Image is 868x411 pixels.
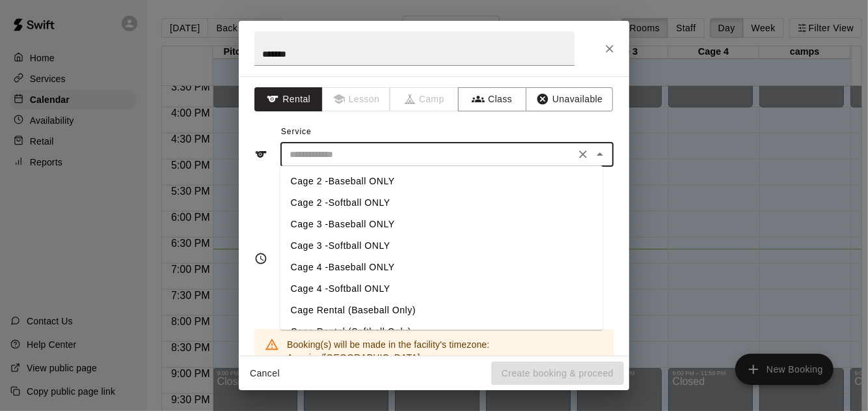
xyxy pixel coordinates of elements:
[280,278,603,300] li: Cage 4 -Softball ONLY
[280,171,603,192] li: Cage 2 -Baseball ONLY
[390,87,459,111] span: Camps can only be created in the Services page
[281,127,312,136] span: Service
[254,252,267,265] svg: Timing
[574,145,592,163] button: Clear
[287,333,603,369] div: Booking(s) will be made in the facility's timezone: America/[GEOGRAPHIC_DATA]
[280,192,603,214] li: Cage 2 -Softball ONLY
[280,214,603,235] li: Cage 3 -Baseball ONLY
[280,300,603,321] li: Cage Rental (Baseball Only)
[254,87,323,111] button: Rental
[280,321,603,343] li: Cage Rental (Softball Only)
[244,361,286,386] button: Cancel
[591,145,609,163] button: Close
[526,87,613,111] button: Unavailable
[254,148,267,161] svg: Service
[598,37,621,61] button: Close
[280,257,603,278] li: Cage 4 -Baseball ONLY
[458,87,526,111] button: Class
[323,87,391,111] span: Lessons must be created in the Services page first
[280,235,603,257] li: Cage 3 -Softball ONLY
